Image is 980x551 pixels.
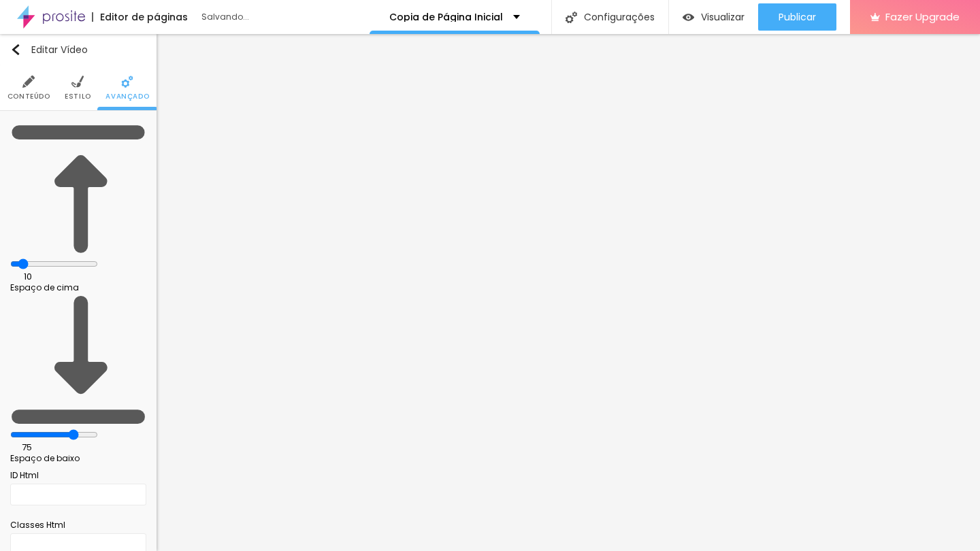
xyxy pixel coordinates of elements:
img: Icone [10,44,21,55]
span: Publicar [779,12,816,22]
button: Publicar [758,3,836,31]
span: Conteúdo [7,93,50,100]
p: Copia de Página Inicial [389,12,503,22]
img: Icone [10,121,146,257]
span: Avançado [105,93,149,100]
div: Espaço de baixo [10,454,146,463]
div: Editor de páginas [92,12,188,22]
div: Salvando... [201,13,358,21]
div: Editar Vídeo [10,44,88,55]
img: Icone [22,76,35,88]
span: Visualizar [701,12,745,22]
div: ID Html [10,469,146,482]
div: Espaço de cima [10,284,146,292]
img: view-1.svg [683,12,694,23]
iframe: Editor [157,34,980,551]
img: Icone [71,76,84,88]
span: Estilo [65,93,91,100]
button: Visualizar [669,3,758,31]
img: Icone [566,12,577,23]
img: Icone [10,292,146,428]
img: Icone [121,76,133,88]
span: Fazer Upgrade [885,11,960,22]
div: Classes Html [10,519,146,531]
